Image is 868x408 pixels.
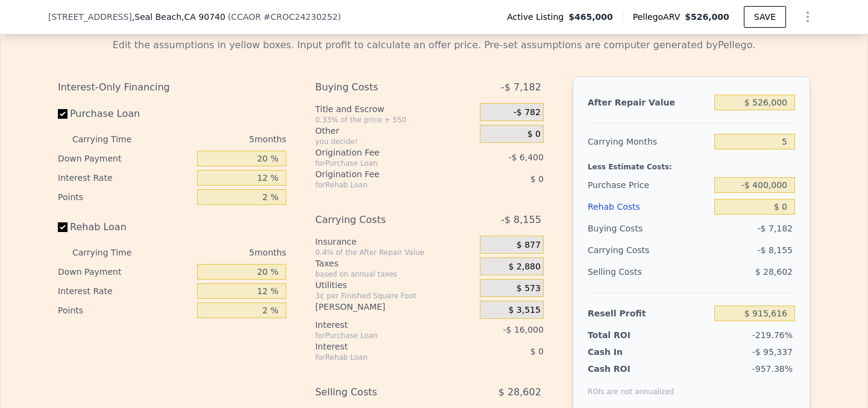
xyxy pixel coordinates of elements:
span: $ 0 [530,174,544,184]
div: Taxes [315,257,475,269]
span: $526,000 [685,12,729,22]
div: Title and Escrow [315,103,475,115]
div: Insurance [315,236,475,248]
input: Rehab Loan [58,222,68,232]
span: # CROC24230252 [263,12,338,22]
span: Pellego ARV [633,11,685,23]
div: 5 months [156,130,286,149]
input: Purchase Loan [58,109,68,119]
span: Active Listing [507,11,568,23]
div: Interest-Only Financing [58,77,286,98]
div: Rehab Costs [588,196,709,218]
div: for Rehab Loan [315,180,450,190]
div: for Purchase Loan [315,331,450,341]
div: Carrying Time [72,130,151,149]
span: -$ 7,182 [501,77,541,98]
button: SAVE [744,6,786,28]
span: $465,000 [568,11,613,23]
span: CCAOR [231,12,261,22]
div: Utilities [315,279,475,291]
div: you decide! [315,137,475,146]
div: Other [315,125,475,137]
span: -957.38% [752,364,793,374]
label: Rehab Loan [58,216,192,238]
div: Edit the assumptions in yellow boxes. Input profit to calculate an offer price. Pre-set assumptio... [58,38,810,52]
span: -$ 95,337 [752,347,793,357]
span: $ 28,602 [498,381,541,403]
div: Carrying Time [72,243,151,262]
div: Points [58,301,192,320]
div: Buying Costs [588,218,709,239]
span: $ 3,515 [508,305,540,316]
span: , Seal Beach [132,11,225,23]
label: Purchase Loan [58,103,192,125]
div: Total ROI [588,329,663,341]
span: -$ 16,000 [503,325,544,334]
div: Carrying Costs [315,209,450,231]
span: $ 0 [530,347,544,356]
div: Down Payment [58,149,192,168]
div: Points [58,187,192,207]
span: -$ 782 [514,107,541,118]
div: Purchase Price [588,174,709,196]
div: ROIs are not annualized [588,375,675,397]
div: based on annual taxes [315,269,475,279]
div: Carrying Costs [588,239,663,261]
div: Carrying Months [588,131,709,152]
span: -$ 7,182 [758,224,793,233]
div: Cash ROI [588,363,675,375]
span: $ 877 [517,240,541,251]
span: , CA 90740 [181,12,225,22]
div: Resell Profit [588,303,709,324]
span: $ 0 [527,129,541,140]
div: Selling Costs [315,381,450,403]
div: for Rehab Loan [315,353,450,362]
div: Selling Costs [588,261,709,283]
div: 0.4% of the After Repair Value [315,248,475,257]
button: Show Options [796,5,820,29]
div: Interest Rate [58,168,192,187]
span: -$ 8,155 [501,209,541,231]
div: Origination Fee [315,168,450,180]
div: Less Estimate Costs: [588,152,795,174]
div: for Purchase Loan [315,158,450,168]
div: Interest [315,319,450,331]
span: $ 28,602 [755,267,793,277]
span: -219.76% [752,330,793,340]
div: Buying Costs [315,77,450,98]
div: 3¢ per Finished Square Foot [315,291,475,301]
span: -$ 8,155 [758,245,793,255]
div: Origination Fee [315,146,450,158]
div: 5 months [156,243,286,262]
div: Interest [315,341,450,353]
div: After Repair Value [588,92,709,113]
div: [PERSON_NAME] [315,301,475,313]
div: Down Payment [58,262,192,281]
div: Interest Rate [58,281,192,301]
div: ( ) [228,11,341,23]
span: $ 573 [517,283,541,294]
div: 0.33% of the price + 550 [315,115,475,125]
span: -$ 6,400 [508,152,544,162]
span: [STREET_ADDRESS] [48,11,132,23]
span: $ 2,880 [508,262,540,272]
div: Cash In [588,346,663,358]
